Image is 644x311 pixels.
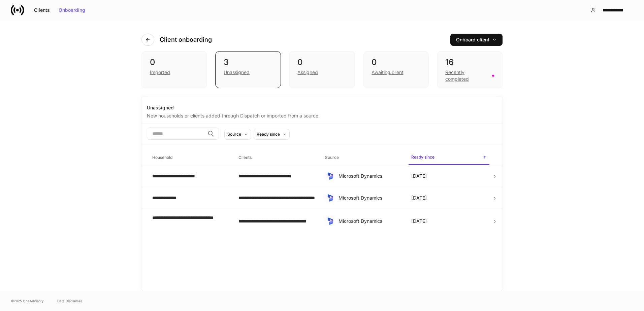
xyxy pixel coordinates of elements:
button: Onboard client [450,34,503,46]
h6: Source [325,154,339,161]
div: Imported [150,69,170,76]
p: [DATE] [411,173,427,179]
div: 3Unassigned [215,51,281,88]
div: New households or clients added through Dispatch or imported from a source. [147,111,497,119]
div: 0Imported [141,51,207,88]
button: Onboarding [54,5,90,15]
a: Data Disclaimer [57,298,82,304]
span: Ready since [409,150,489,165]
div: 0 [372,57,420,68]
h6: Household [152,154,172,161]
div: Awaiting client [372,69,404,76]
div: Microsoft Dynamics [339,195,400,201]
button: Clients [30,5,54,15]
h6: Ready since [411,154,434,160]
div: Microsoft Dynamics [339,173,400,179]
div: 0Awaiting client [363,51,429,88]
button: Source [224,129,251,140]
div: Unassigned [224,69,250,76]
h6: Clients [238,154,252,161]
div: Ready since [257,131,280,137]
div: Onboarding [59,8,85,12]
img: sIOyOZvWb5kUEAwh5D03bPzsWHrUXBSdsWHDhg8Ma8+nBQBvlija69eFAv+snJUCyn8AqO+ElBnIpgMAAAAASUVORK5CYII= [326,172,334,180]
span: © 2025 OneAdvisory [11,298,44,304]
div: Onboard client [456,37,497,42]
div: Unassigned [147,104,497,111]
div: Assigned [297,69,318,76]
div: Microsoft Dynamics [339,218,400,224]
div: Clients [34,8,50,12]
span: Source [322,151,403,165]
span: Household [150,151,230,165]
img: sIOyOZvWb5kUEAwh5D03bPzsWHrUXBSdsWHDhg8Ma8+nBQBvlija69eFAv+snJUCyn8AqO+ElBnIpgMAAAAASUVORK5CYII= [326,217,334,225]
p: [DATE] [411,195,427,201]
div: 0Assigned [289,51,355,88]
p: [DATE] [411,218,427,224]
div: Source [227,131,241,137]
div: Recently completed [445,69,488,82]
div: 0 [150,57,199,68]
div: 16 [445,57,494,68]
div: 0 [297,57,346,68]
span: Clients [236,151,317,165]
div: 16Recently completed [437,51,503,88]
div: 3 [224,57,272,68]
img: sIOyOZvWb5kUEAwh5D03bPzsWHrUXBSdsWHDhg8Ma8+nBQBvlija69eFAv+snJUCyn8AqO+ElBnIpgMAAAAASUVORK5CYII= [326,194,334,202]
h4: Client onboarding [160,36,212,44]
button: Ready since [254,129,290,140]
